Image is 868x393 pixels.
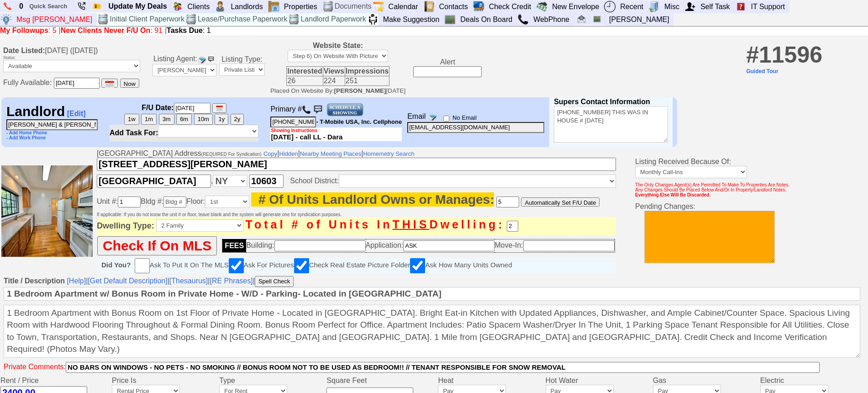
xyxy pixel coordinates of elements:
[88,277,255,285] span: | | |
[485,1,535,13] a: Check Credit
[288,14,300,25] img: docs.png
[4,305,860,358] textarea: 1 Bedroom Apartment with Bonus Room on 1st Floor of Private Home - Located in [GEOGRAPHIC_DATA]. ...
[316,118,402,125] font: - T-Mobile USA, Inc. Cellphone
[373,1,384,12] img: appt_icon.png
[112,377,219,385] td: Price Is
[517,14,529,25] img: call.png
[521,197,600,207] button: Automatically Set F/U Date
[746,68,778,74] a: Guided Tour
[605,14,673,26] a: [PERSON_NAME]
[167,27,211,34] a: Tasks Due: 1
[423,1,435,12] img: contact.png
[197,13,288,26] td: Lease/Purchase Paperwork
[4,277,65,285] b: Title / Description
[159,114,174,125] button: 3m
[4,2,11,11] img: phone.png
[760,377,868,385] td: Electric
[746,42,822,68] span: 11596
[444,14,456,25] img: chalkboard.png
[105,0,171,12] a: Update My Deals
[326,377,438,385] td: Square Feet
[3,46,141,77] td: [DATE] ([DATE])
[271,128,317,133] span: Showing Instructions
[554,98,650,106] b: Supers Contact Information
[219,377,326,385] td: Type
[392,218,429,230] b: THIS
[210,277,253,285] a: [RE Phrases]
[616,1,647,13] a: Recent
[279,150,298,157] font: Hidden
[322,1,334,12] img: docs.png
[366,239,495,252] td: Application:
[747,1,789,13] a: IT Support
[635,158,867,166] div: Listing Received Because Of:
[300,13,366,26] td: Landlord Paperwork
[334,0,372,13] td: Documents
[4,277,860,371] span: |
[270,105,301,113] span: Primary #
[735,1,747,12] img: help2.png
[697,1,734,13] a: Self Task
[0,14,12,25] img: money.png
[280,1,321,13] a: Properties
[215,1,226,12] img: landlord.png
[326,103,364,117] img: Schedule-a-showing.gif
[363,150,414,157] font: Homemetry Search
[215,114,228,125] button: 1y
[141,114,157,125] button: 1m
[66,362,820,373] input: Private Comments
[379,14,444,26] a: Make Suggestion
[169,277,208,285] a: [Thesaurus]
[300,150,361,157] font: Nearby Meeting Places
[443,112,477,122] label: No Email
[323,66,345,76] th: Views
[473,1,484,12] img: creditreport.png
[197,55,206,64] img: compose_email.png
[6,130,47,135] a: - Add Home Phone
[300,149,361,157] a: Nearby Meeting Places
[185,14,197,25] img: docs.png
[225,242,244,250] span: FEES
[311,103,325,117] img: sms.png
[6,104,65,119] b: Landlord
[536,1,547,12] img: gmoney.png
[97,14,109,25] img: docs.png
[206,55,216,64] img: sms.png
[653,377,760,385] td: Gas
[28,0,74,12] input: Quick Search
[313,42,363,49] b: Website State:
[385,1,422,13] a: Calendar
[251,192,494,207] span: Approxmiate. Include units both in lotus and not. - Last Modified By Leilani Zamarripa 5 years, 3...
[93,2,101,10] img: Bookmark.png
[279,149,298,157] a: Hidden
[61,27,163,34] a: New Clients Never F/U On: 91
[97,175,211,188] input: City
[120,79,139,88] button: Now
[16,16,92,23] font: Msg [PERSON_NAME]
[285,177,616,185] span: School District:
[88,277,167,285] a: [Get Default Description]
[255,276,294,287] button: Spell Check
[218,40,266,96] td: Listing Type:
[412,58,483,77] center: Alert
[3,79,52,86] span: Fully Available:
[367,14,379,25] img: su2.jpg
[263,150,277,157] font: Copy
[176,114,192,125] button: 6m
[3,55,140,70] nobr: Status:
[6,135,46,140] a: - Add Work Phone
[4,363,66,371] font: Private Comments:
[593,15,601,23] img: chalkboard.png
[231,114,244,125] button: 2y
[109,13,185,26] td: Initial Client Paperwork
[216,105,223,112] img: [calendar icon]
[546,377,653,385] td: Hot Water
[194,114,213,125] button: 10m
[443,116,449,122] input: No Email
[13,14,96,26] a: Msg [PERSON_NAME]
[97,212,342,217] font: If applicable: If you do not know the unit # or floor, leave blank and the system will generate o...
[428,112,437,121] img: compose_email.png
[3,47,45,54] b: Date Listed:
[270,127,402,141] div: [DATE] - call LL - Dara
[334,87,386,94] b: [PERSON_NAME]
